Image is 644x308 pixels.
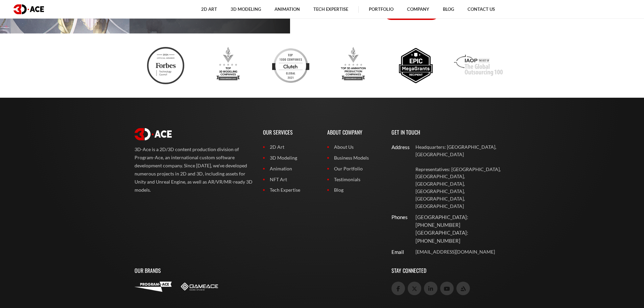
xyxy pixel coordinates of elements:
p: 3D-Ace is a 2D/3D content production division of Program-Ace, an international custom software de... [135,145,253,194]
p: [GEOGRAPHIC_DATA]: [PHONE_NUMBER] [415,229,510,245]
a: About Us [327,143,381,151]
img: Ftc badge 3d ace 2024 [147,47,184,84]
a: Animation [263,165,317,172]
a: NFT Art [263,176,317,183]
p: About Company [327,121,381,143]
img: Top 3d animation production companies designrush 2023 [335,47,372,84]
p: [GEOGRAPHIC_DATA]: [PHONE_NUMBER] [415,213,510,229]
img: Top 3d modeling companies designrush award 2023 [210,47,247,84]
img: Epic megagrants recipient [397,47,434,84]
a: Testimonials [327,176,381,183]
a: Headquarters: [GEOGRAPHIC_DATA], [GEOGRAPHIC_DATA] Representatives: [GEOGRAPHIC_DATA], [GEOGRAPHI... [415,143,510,210]
p: Our Services [263,121,317,143]
img: logo white [135,128,172,140]
p: Representatives: [GEOGRAPHIC_DATA], [GEOGRAPHIC_DATA], [GEOGRAPHIC_DATA], [GEOGRAPHIC_DATA], [GEO... [415,166,510,210]
img: logo dark [14,4,44,14]
a: 2D Art [263,143,317,151]
a: Business Models [327,154,381,162]
p: Stay Connected [391,260,510,282]
img: Clutch top developers [272,47,309,84]
div: Email [391,248,403,256]
a: Tech Expertise [263,186,317,194]
div: Address [391,143,403,151]
img: Iaop award [454,47,503,84]
p: Get In Touch [391,121,510,143]
a: [EMAIL_ADDRESS][DOMAIN_NAME] [415,248,510,256]
p: Headquarters: [GEOGRAPHIC_DATA], [GEOGRAPHIC_DATA] [415,143,510,158]
img: Program-Ace [135,282,172,292]
a: 3D Modeling [263,154,317,162]
a: Blog [327,186,381,194]
div: Phones [391,213,403,221]
p: Our Brands [135,260,381,282]
img: Game-Ace [181,283,218,290]
a: Our Portfolio [327,165,381,172]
